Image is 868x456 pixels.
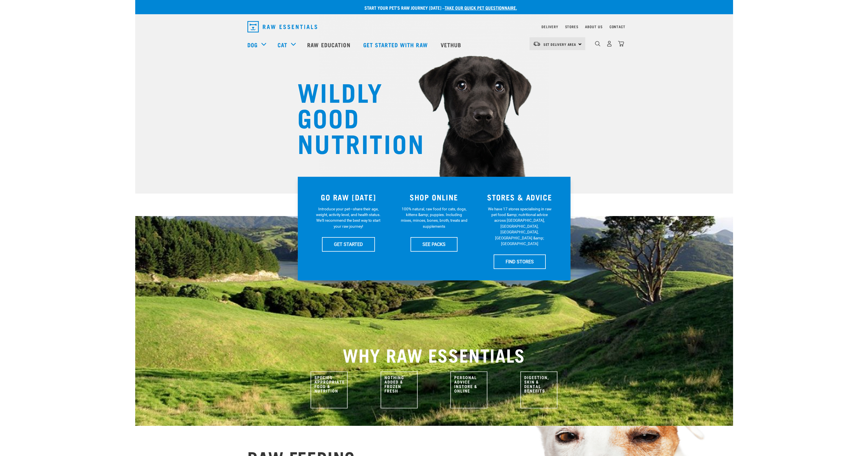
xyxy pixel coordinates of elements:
img: Personal Advice [450,371,487,408]
a: About Us [585,26,602,28]
p: Start your pet’s raw journey [DATE] – [139,4,737,11]
img: user.png [606,41,612,47]
h2: WHY RAW ESSENTIALS [247,344,621,365]
img: Raw Essentials Logo [247,21,317,32]
nav: dropdown navigation [135,33,733,56]
a: FIND STORES [494,254,546,269]
p: 100% natural, raw food for cats, dogs, kittens &amp; puppies. Including mixes, minces, bones, bro... [401,206,467,229]
h1: WILDLY GOOD NUTRITION [297,78,411,155]
a: Delivery [541,26,558,28]
a: Get started with Raw [358,33,435,56]
h3: STORES & ADVICE [480,193,559,202]
a: SEE PACKS [411,237,457,251]
h3: SHOP ONLINE [395,193,473,202]
img: Nothing Added [381,371,418,408]
a: Dog [247,40,258,49]
img: Species Appropriate Nutrition [311,371,348,408]
a: GET STARTED [322,237,375,251]
img: home-icon-1@2x.png [595,41,600,46]
img: Raw Benefits [520,371,557,408]
a: Contact [610,26,625,28]
img: home-icon@2x.png [618,41,624,47]
span: Set Delivery Area [543,43,576,45]
a: Stores [565,26,578,28]
p: We have 17 stores specialising in raw pet food &amp; nutritional advice across [GEOGRAPHIC_DATA],... [486,206,553,247]
a: Cat [278,40,287,49]
p: Introduce your pet—share their age, weight, activity level, and health status. We'll recommend th... [315,206,382,229]
nav: dropdown navigation [243,19,625,35]
img: van-moving.png [533,41,541,46]
a: Vethub [435,33,469,56]
h3: GO RAW [DATE] [309,193,388,202]
a: Raw Education [301,33,357,56]
a: take our quick pet questionnaire. [445,6,517,9]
